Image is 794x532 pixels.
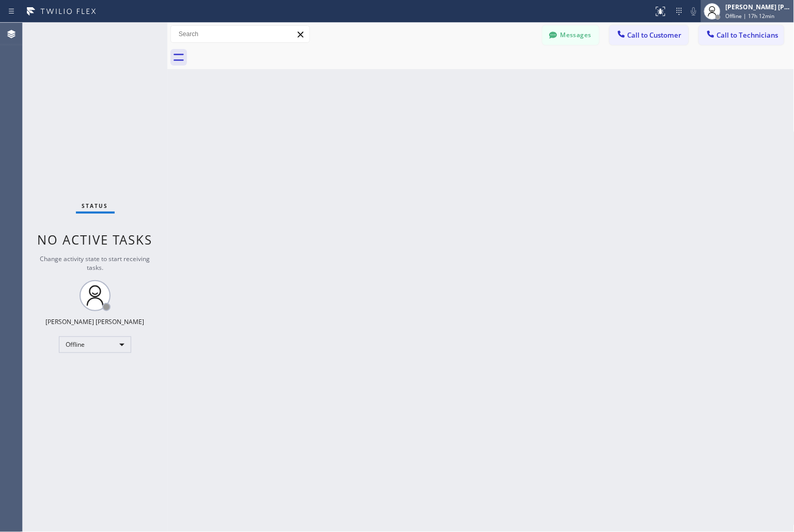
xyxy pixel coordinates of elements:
span: Call to Technicians [717,30,779,40]
button: Messages [542,25,599,45]
div: [PERSON_NAME] [PERSON_NAME] [726,3,791,11]
input: Search [171,26,309,42]
span: No active tasks [38,231,153,248]
div: [PERSON_NAME] [PERSON_NAME] [46,317,145,326]
div: Offline [59,336,131,353]
span: Change activity state to start receiving tasks. [40,254,150,272]
button: Call to Customer [610,25,689,45]
span: Call to Customer [628,30,682,40]
span: Status [82,202,108,209]
button: Mute [687,4,701,19]
button: Call to Technicians [699,25,784,45]
span: Offline | 17h 12min [726,12,775,20]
